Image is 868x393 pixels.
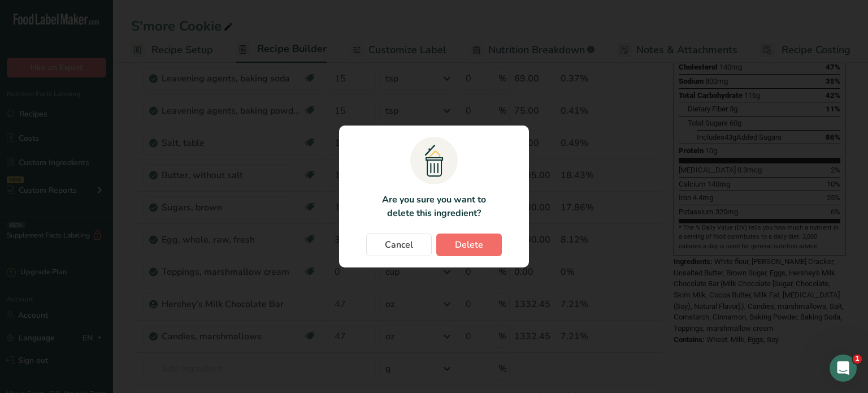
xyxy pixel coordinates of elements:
button: Cancel [366,234,432,256]
p: Are you sure you want to delete this ingredient? [375,193,492,220]
span: 1 [853,355,862,364]
span: Delete [455,238,483,252]
iframe: Intercom live chat [830,355,857,382]
button: Delete [436,234,502,256]
span: Cancel [385,238,413,252]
